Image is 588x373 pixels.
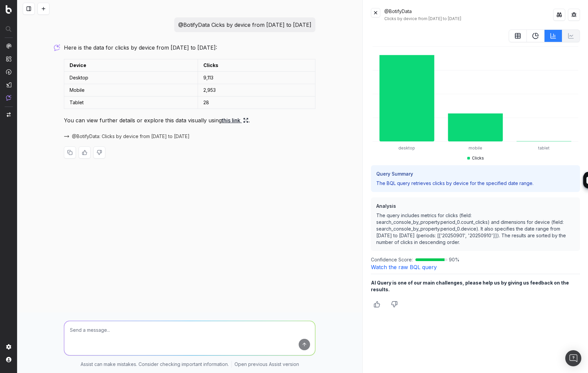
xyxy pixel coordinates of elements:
button: table [509,29,527,42]
img: Switch project [7,112,11,117]
button: Thumbs down [388,298,400,310]
td: 9,113 [198,72,315,84]
p: @BotifyData Cicks by device from [DATE] to [DATE] [178,20,311,29]
p: The query includes metrics for clicks (field: search_console_by_property.period_0.count_clicks) a... [376,212,575,246]
td: Mobile [64,84,198,97]
img: Activation [6,69,11,75]
span: 90 % [449,256,460,263]
p: You can view further details or explore this data visually using . [64,116,315,125]
tspan: desktop [399,145,415,150]
img: Setting [6,344,11,350]
span: Confidence Score: [371,256,413,263]
tspan: tablet [538,145,550,150]
td: Clicks [198,59,315,72]
a: Open previous Assist version [234,361,299,368]
img: Botify logo [6,5,12,14]
button: BarChart [545,29,562,42]
a: Watch the raw BQL query [371,264,437,270]
a: this link [222,116,249,125]
p: The BQL query retrieves clicks by device for the specified date range. [376,180,575,187]
div: @BotifyData [384,8,553,21]
img: Studio [6,82,11,87]
img: Botify assist logo [54,44,60,51]
h3: Analysis [376,203,575,209]
button: Not available for current data [562,29,580,42]
div: Open Intercom Messenger [565,350,581,366]
p: Assist can make mistakes. Consider checking important information. [81,361,229,368]
img: Assist [6,95,11,101]
button: Thumbs up [371,298,383,310]
div: Clicks by device from [DATE] to [DATE] [384,16,553,21]
img: Analytics [6,43,11,49]
img: My account [6,357,11,362]
td: 28 [198,97,315,109]
td: Desktop [64,72,198,84]
h3: Query Summary [376,171,575,177]
td: Tablet [64,97,198,109]
b: AI Query is one of our main challenges, please help us by giving us feedback on the results. [371,280,569,292]
span: Clicks [472,156,484,161]
span: @BotifyData: Clicks by device from [DATE] to [DATE] [72,133,190,140]
button: PieChart [527,29,545,42]
img: Intelligence [6,56,11,62]
td: Device [64,59,198,72]
button: @BotifyData: Clicks by device from [DATE] to [DATE] [64,133,198,140]
td: 2,953 [198,84,315,97]
tspan: mobile [469,145,482,150]
p: Here is the data for clicks by device from [DATE] to [DATE]: [64,43,315,52]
